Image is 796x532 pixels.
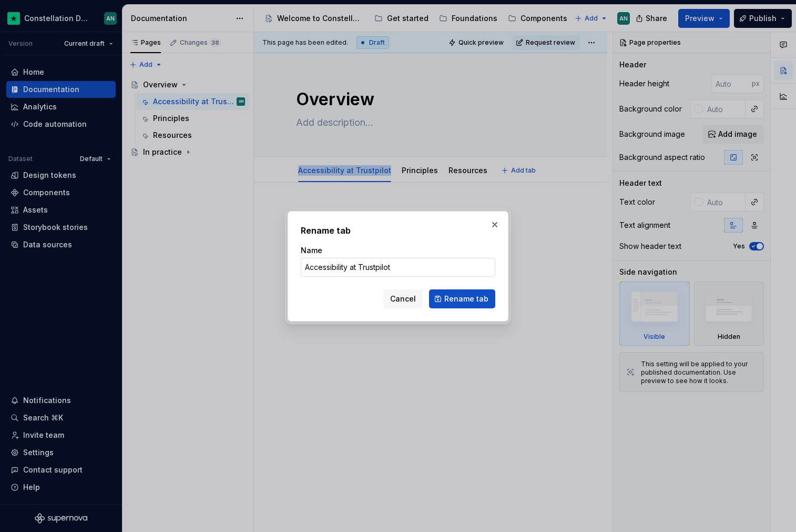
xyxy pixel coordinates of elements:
[390,294,416,304] span: Cancel
[444,294,488,304] span: Rename tab
[301,245,322,256] label: Name
[429,289,495,308] button: Rename tab
[301,224,495,237] h2: Rename tab
[383,289,423,308] button: Cancel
